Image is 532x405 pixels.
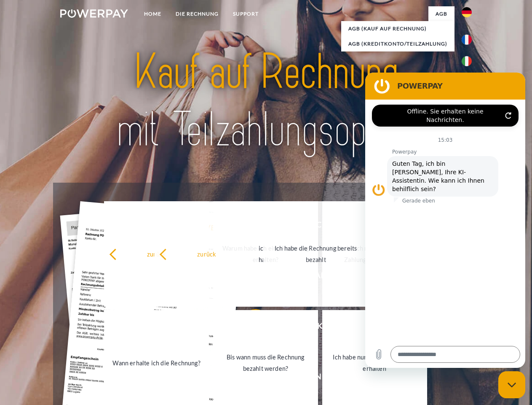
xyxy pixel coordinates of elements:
[109,357,204,368] div: Wann erhalte ich die Rechnung?
[109,248,204,259] div: zurück
[462,56,472,66] img: it
[462,7,472,17] img: de
[365,73,525,368] iframe: Messaging-Fenster
[341,21,454,36] a: AGB (Kauf auf Rechnung)
[498,371,525,398] iframe: Schaltfläche zum Öffnen des Messaging-Fensters; Konversation läuft
[80,40,452,162] img: title-powerpay_de.svg
[168,6,226,22] a: DIE RECHNUNG
[462,35,472,45] img: fr
[341,36,454,51] a: AGB (Kreditkonto/Teilzahlung)
[60,9,128,18] img: logo-powerpay-white.svg
[226,6,266,22] a: SUPPORT
[218,351,313,374] div: Bis wann muss die Rechnung bezahlt werden?
[137,6,168,22] a: Home
[327,351,422,374] div: Ich habe nur eine Teillieferung erhalten
[268,243,363,265] div: Ich habe die Rechnung bereits bezahlt
[428,6,454,22] a: agb
[159,248,254,259] div: zurück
